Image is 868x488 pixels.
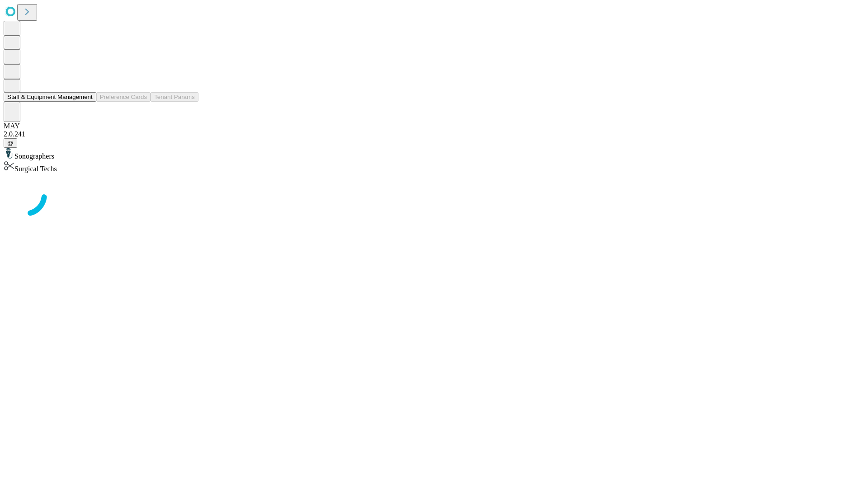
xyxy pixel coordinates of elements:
[4,122,864,130] div: MAY
[7,140,14,146] span: @
[4,160,864,173] div: Surgical Techs
[4,92,96,102] button: Staff & Equipment Management
[4,138,17,148] button: @
[151,92,198,102] button: Tenant Params
[96,92,151,102] button: Preference Cards
[4,130,864,138] div: 2.0.241
[4,148,864,160] div: Sonographers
